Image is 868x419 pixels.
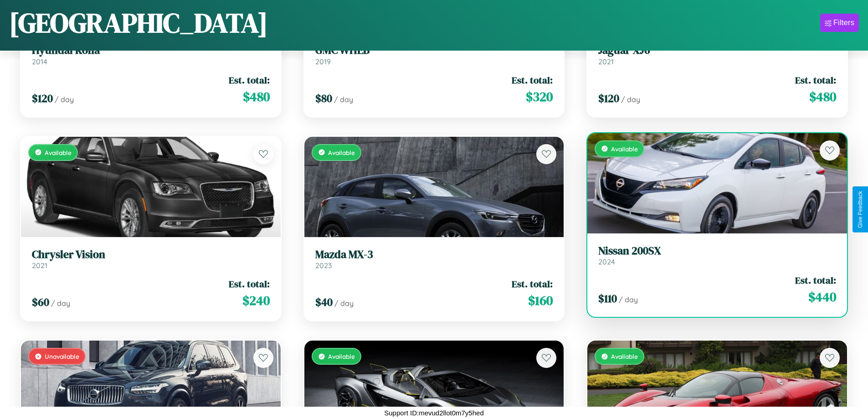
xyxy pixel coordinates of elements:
[9,4,268,41] h1: [GEOGRAPHIC_DATA]
[55,95,74,104] span: / day
[243,88,270,106] span: $ 480
[795,73,836,87] span: Est. total:
[598,44,836,66] a: Jaguar XJ62021
[328,149,355,156] span: Available
[32,44,270,57] h3: Hyundai Kona
[611,352,638,360] span: Available
[598,291,617,306] span: $ 110
[334,95,353,104] span: / day
[808,288,836,306] span: $ 440
[32,57,47,66] span: 2014
[598,44,836,57] h3: Jaguar XJ6
[384,407,483,419] p: Support ID: mevud2llot0m7y5hed
[598,244,836,267] a: Nissan 200SX2024
[598,257,615,266] span: 2024
[611,145,638,153] span: Available
[32,44,270,66] a: Hyundai Kona2014
[809,88,836,106] span: $ 480
[32,261,47,270] span: 2021
[820,14,859,32] button: Filters
[315,57,331,66] span: 2019
[32,295,49,310] span: $ 60
[334,299,354,308] span: / day
[45,352,79,360] span: Unavailable
[32,248,270,270] a: Chrysler Vision2021
[32,248,270,261] h3: Chrysler Vision
[315,295,333,310] span: $ 40
[621,95,640,104] span: / day
[242,291,270,310] span: $ 240
[32,91,53,106] span: $ 120
[528,291,553,310] span: $ 160
[229,277,270,290] span: Est. total:
[857,191,863,228] div: Give Feedback
[315,248,553,270] a: Mazda MX-32023
[315,248,553,261] h3: Mazda MX-3
[229,73,270,87] span: Est. total:
[512,277,553,290] span: Est. total:
[315,91,332,106] span: $ 80
[315,261,332,270] span: 2023
[795,274,836,287] span: Est. total:
[315,44,553,66] a: GMC WHEB2019
[526,88,553,106] span: $ 320
[598,91,619,106] span: $ 120
[598,57,614,66] span: 2021
[315,44,553,57] h3: GMC WHEB
[619,295,638,304] span: / day
[598,244,836,258] h3: Nissan 200SX
[512,73,553,87] span: Est. total:
[328,352,355,360] span: Available
[833,18,854,27] div: Filters
[51,299,70,308] span: / day
[45,149,72,156] span: Available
